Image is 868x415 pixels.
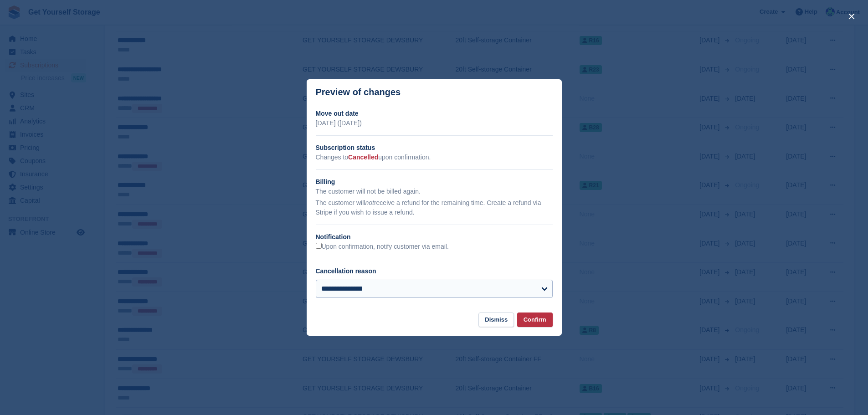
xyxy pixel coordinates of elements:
[478,313,514,328] button: Dismiss
[316,243,322,249] input: Upon confirmation, notify customer via email.
[844,9,859,24] button: close
[316,232,553,242] h2: Notification
[316,118,553,128] p: [DATE] ([DATE])
[316,198,553,217] p: The customer will receive a refund for the remaining time. Create a refund via Stripe if you wish...
[517,313,553,328] button: Confirm
[316,143,553,153] h2: Subscription status
[316,243,449,251] label: Upon confirmation, notify customer via email.
[365,199,374,206] em: not
[316,187,553,196] p: The customer will not be billed again.
[316,109,553,118] h2: Move out date
[316,177,553,187] h2: Billing
[348,154,378,161] span: Cancelled
[316,153,553,162] p: Changes to upon confirmation.
[316,267,376,275] label: Cancellation reason
[316,87,401,97] p: Preview of changes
